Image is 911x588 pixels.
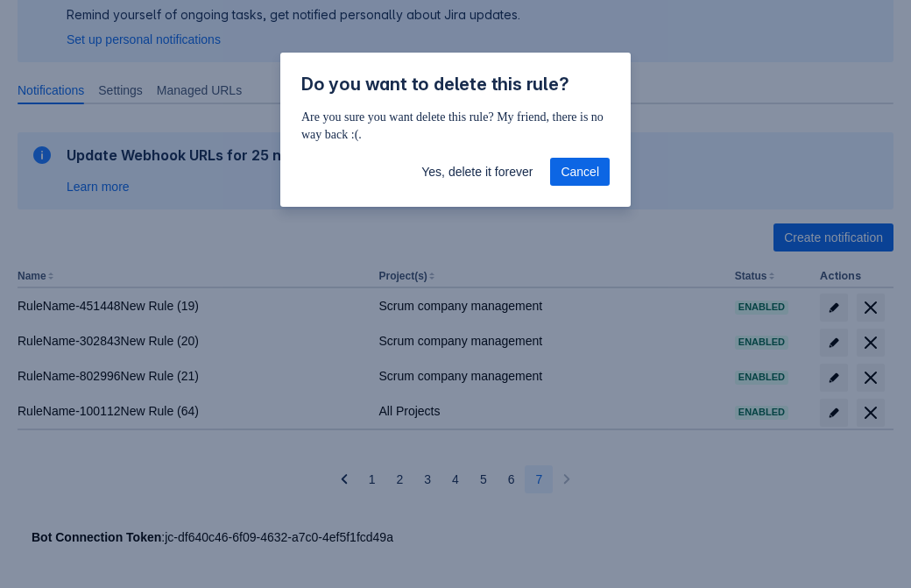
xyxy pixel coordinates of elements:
[301,109,610,144] p: Are you sure you want delete this rule? My friend, there is no way back :(.
[550,158,610,186] button: Cancel
[301,74,569,95] span: Do you want to delete this rule?
[421,158,533,186] span: Yes, delete it forever
[411,158,543,186] button: Yes, delete it forever
[561,158,599,186] span: Cancel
